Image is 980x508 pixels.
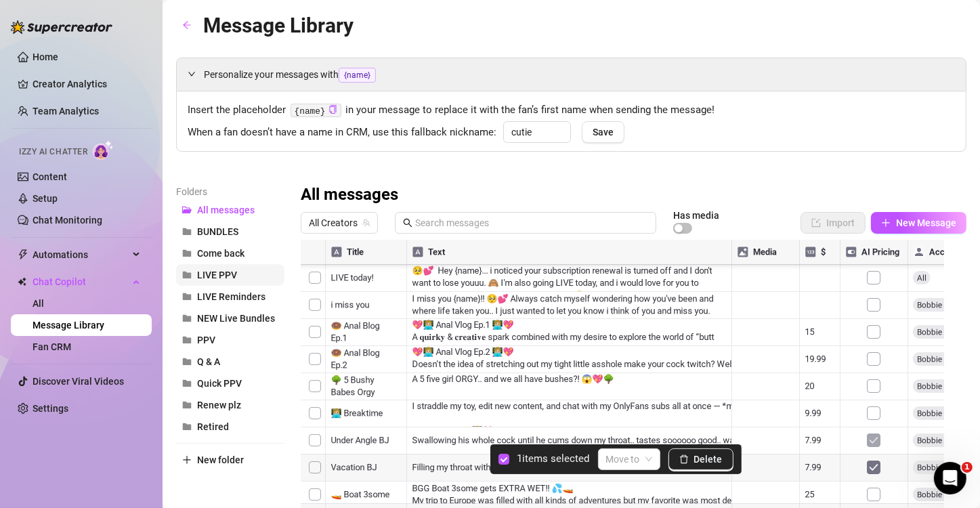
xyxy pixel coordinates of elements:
[197,454,244,465] span: New folder
[176,221,284,242] button: BUNDLES
[33,193,58,204] a: Setup
[188,125,496,141] span: When a fan doesn’t have a name in CRM, use this fallback nickname:
[182,270,192,280] span: folder
[188,102,955,119] span: Insert the placeholder in your message to replace it with the fan’s first name when sending the m...
[182,357,192,366] span: folder
[362,219,370,227] span: team
[881,218,891,228] span: plus
[176,286,284,308] button: LIVE Reminders
[176,308,284,329] button: NEW Live Bundles
[176,242,284,264] button: Come back
[176,264,284,286] button: LIVE PPV
[33,298,44,309] a: All
[197,226,238,237] span: BUNDLES
[896,217,956,228] span: New Message
[182,379,192,388] span: folder
[197,270,237,280] span: LIVE PPV
[203,9,354,41] article: Message Library
[18,249,28,260] span: thunderbolt
[33,320,104,331] a: Message Library
[176,199,284,221] button: All messages
[679,454,689,464] span: delete
[182,227,192,236] span: folder
[339,68,376,83] span: {name}
[176,329,284,351] button: PPV
[934,462,966,494] iframe: Intercom live chat
[197,356,220,367] span: Q & A
[197,400,241,410] span: Renew plz
[176,351,284,373] button: Q & A
[801,212,866,234] button: Import
[33,271,129,293] span: Chat Copilot
[33,106,99,117] a: Team Analytics
[204,67,955,83] span: Personalize your messages with
[33,73,141,95] a: Creator Analytics
[176,416,284,438] button: Retired
[673,211,719,219] article: Has media
[188,70,196,78] span: expanded
[415,215,648,230] input: Search messages
[33,244,129,266] span: Automations
[182,400,192,410] span: folder
[962,462,973,473] span: 1
[182,205,192,215] span: folder-open
[182,335,192,345] span: folder
[11,20,112,34] img: logo-BBDzfeDw.svg
[182,292,192,301] span: folder
[33,171,67,182] a: Content
[197,291,265,302] span: LIVE Reminders
[177,58,966,91] div: Personalize your messages with{name}
[33,51,58,62] a: Home
[517,451,590,467] article: 1 items selected
[197,378,242,389] span: Quick PPV
[291,104,341,118] code: {name}
[197,335,215,345] span: PPV
[871,212,966,234] button: New Message
[309,213,370,233] span: All Creators
[694,454,723,465] span: Delete
[328,105,337,115] button: Click to Copy
[33,403,68,414] a: Settings
[182,20,192,30] span: arrow-left
[182,455,192,465] span: plus
[197,313,275,324] span: NEW Live Bundles
[301,184,398,206] h3: All messages
[18,277,26,287] img: Chat Copilot
[593,127,614,137] span: Save
[668,448,733,470] button: Delete
[328,105,337,114] span: copy
[197,205,255,215] span: All messages
[403,218,412,228] span: search
[176,449,284,471] button: New folder
[582,121,624,143] button: Save
[33,215,102,226] a: Chat Monitoring
[197,248,244,259] span: Come back
[19,146,87,158] span: Izzy AI Chatter
[176,394,284,416] button: Renew plz
[182,249,192,258] span: folder
[93,140,114,160] img: AI Chatter
[176,184,284,199] article: Folders
[33,376,124,387] a: Discover Viral Videos
[33,341,71,352] a: Fan CRM
[197,421,229,432] span: Retired
[176,373,284,394] button: Quick PPV
[182,314,192,323] span: folder
[182,422,192,431] span: folder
